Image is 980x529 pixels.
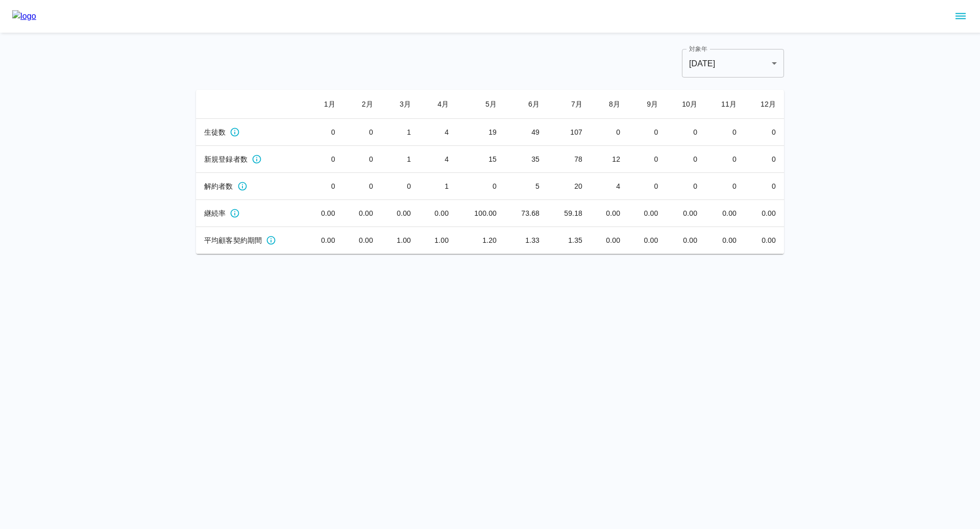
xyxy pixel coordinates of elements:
td: 0.00 [705,200,745,227]
th: 3 月 [381,90,419,119]
th: 4 月 [419,90,457,119]
td: 0 [306,146,344,173]
td: 0.00 [419,200,457,227]
td: 78 [548,146,591,173]
svg: 月ごとの継続率(%) [230,208,240,218]
td: 15 [457,146,505,173]
td: 0 [628,146,666,173]
td: 100.00 [457,200,505,227]
td: 1 [419,173,457,200]
td: 0.00 [306,200,344,227]
td: 49 [505,119,548,146]
th: 8 月 [591,90,628,119]
td: 0 [306,119,344,146]
td: 0 [666,146,705,173]
label: 対象年 [689,44,707,53]
svg: 月ごとの新規サブスク数 [252,154,262,164]
td: 0 [381,173,419,200]
td: 0 [705,119,745,146]
td: 59.18 [548,200,591,227]
td: 0.00 [628,200,666,227]
span: 継続率 [204,208,226,218]
td: 0 [457,173,505,200]
td: 0.00 [344,200,381,227]
th: 7 月 [548,90,591,119]
td: 35 [505,146,548,173]
td: 4 [419,119,457,146]
td: 1 [381,146,419,173]
td: 0 [745,119,784,146]
td: 0 [628,173,666,200]
button: sidemenu [952,8,969,25]
td: 20 [548,173,591,200]
img: logo [12,10,36,22]
td: 1.00 [419,227,457,254]
td: 0 [628,119,666,146]
td: 0.00 [591,227,628,254]
td: 0.00 [591,200,628,227]
td: 107 [548,119,591,146]
span: 平均顧客契約期間 [204,235,262,245]
th: 11 月 [705,90,745,119]
th: 10 月 [666,90,705,119]
span: 新規登録者数 [204,154,248,164]
td: 1.00 [381,227,419,254]
svg: 月ごとの解約サブスク数 [237,181,248,191]
td: 0.00 [344,227,381,254]
td: 19 [457,119,505,146]
td: 1 [381,119,419,146]
td: 0 [705,146,745,173]
td: 0 [344,146,381,173]
td: 0 [745,173,784,200]
td: 0 [344,173,381,200]
td: 0.00 [381,200,419,227]
td: 0.00 [628,227,666,254]
td: 0 [666,173,705,200]
td: 1.35 [548,227,591,254]
td: 0.00 [705,227,745,254]
td: 73.68 [505,200,548,227]
td: 0 [705,173,745,200]
svg: 月ごとの平均継続期間(ヶ月) [266,235,276,245]
th: 2 月 [344,90,381,119]
td: 0 [344,119,381,146]
th: 6 月 [505,90,548,119]
span: 解約者数 [204,181,233,191]
td: 0.00 [306,227,344,254]
td: 0.00 [745,227,784,254]
td: 0.00 [666,200,705,227]
th: 1 月 [306,90,344,119]
td: 0 [591,119,628,146]
td: 1.33 [505,227,548,254]
td: 0.00 [745,200,784,227]
td: 0.00 [666,227,705,254]
td: 1.20 [457,227,505,254]
td: 0 [745,146,784,173]
td: 4 [591,173,628,200]
th: 5 月 [457,90,505,119]
svg: 月ごとのアクティブなサブスク数 [230,127,240,137]
td: 5 [505,173,548,200]
td: 0 [666,119,705,146]
td: 12 [591,146,628,173]
td: 4 [419,146,457,173]
th: 9 月 [628,90,666,119]
td: 0 [306,173,344,200]
div: [DATE] [682,49,784,78]
span: 生徒数 [204,127,226,137]
th: 12 月 [745,90,784,119]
